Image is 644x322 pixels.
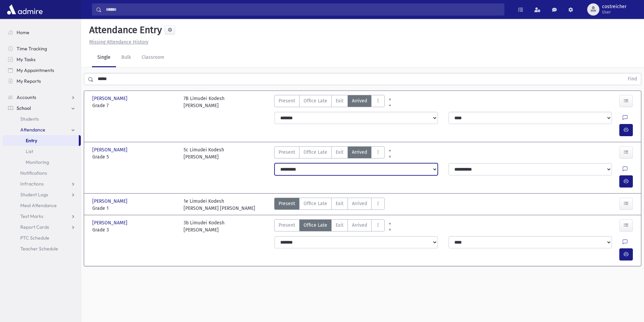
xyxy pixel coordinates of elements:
[92,198,129,205] span: [PERSON_NAME]
[352,149,367,156] span: Arrived
[3,114,81,124] a: Students
[3,103,81,114] a: School
[184,219,224,233] div: 3b Limudei Kodesh [PERSON_NAME]
[3,43,81,54] a: Time Tracking
[602,4,626,9] span: costreicher
[87,24,162,36] h5: Attendance Entry
[5,3,44,16] img: AdmirePro
[3,124,81,135] a: Attendance
[304,149,327,156] span: Office Late
[3,146,81,157] a: List
[89,39,148,45] u: Missing Attendance History
[3,27,81,38] a: Home
[3,168,81,178] a: Notifications
[17,46,47,52] span: Time Tracking
[92,102,177,109] span: Grade 7
[3,243,81,254] a: Teacher Schedule
[274,219,385,233] div: AttTypes
[3,92,81,103] a: Accounts
[352,200,367,207] span: Arrived
[3,200,81,211] a: Meal Attendance
[3,135,79,146] a: Entry
[3,65,81,76] a: My Appointments
[3,189,81,200] a: Student Logs
[184,198,255,212] div: 1e Limudei Kodesh [PERSON_NAME] [PERSON_NAME]
[92,219,129,226] span: [PERSON_NAME]
[184,95,224,109] div: 7B Limudei Kodesh [PERSON_NAME]
[92,226,177,233] span: Grade 3
[3,211,81,222] a: Test Marks
[279,222,295,229] span: Present
[336,222,343,229] span: Exit
[20,127,45,133] span: Attendance
[87,39,148,45] a: Missing Attendance History
[20,213,43,219] span: Test Marks
[92,205,177,212] span: Grade 1
[602,9,626,15] span: User
[20,246,58,252] span: Teacher Schedule
[17,105,31,111] span: School
[3,222,81,232] a: Report Cards
[102,3,504,16] input: Search
[92,48,116,67] a: Single
[279,149,295,156] span: Present
[304,97,327,104] span: Office Late
[304,222,327,229] span: Office Late
[17,56,35,63] span: My Tasks
[3,157,81,168] a: Monitoring
[274,95,385,109] div: AttTypes
[624,73,641,85] button: Find
[279,97,295,104] span: Present
[116,48,136,67] a: Bulk
[17,94,36,100] span: Accounts
[3,232,81,243] a: PTC Schedule
[20,202,57,208] span: Meal Attendance
[26,148,33,154] span: List
[20,181,44,187] span: Infractions
[336,200,343,207] span: Exit
[279,200,295,207] span: Present
[20,192,48,198] span: Student Logs
[92,146,129,153] span: [PERSON_NAME]
[17,29,29,35] span: Home
[26,159,49,165] span: Monitoring
[20,235,49,241] span: PTC Schedule
[136,48,170,67] a: Classroom
[274,198,385,212] div: AttTypes
[20,116,39,122] span: Students
[20,170,47,176] span: Notifications
[352,222,367,229] span: Arrived
[17,78,41,84] span: My Reports
[17,67,54,73] span: My Appointments
[20,224,49,230] span: Report Cards
[3,178,81,189] a: Infractions
[92,153,177,160] span: Grade 5
[336,97,343,104] span: Exit
[3,76,81,86] a: My Reports
[304,200,327,207] span: Office Late
[336,149,343,156] span: Exit
[92,95,129,102] span: [PERSON_NAME]
[352,97,367,104] span: Arrived
[274,146,385,160] div: AttTypes
[3,54,81,65] a: My Tasks
[184,146,224,160] div: 5c Limudei Kodesh [PERSON_NAME]
[26,138,37,144] span: Entry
